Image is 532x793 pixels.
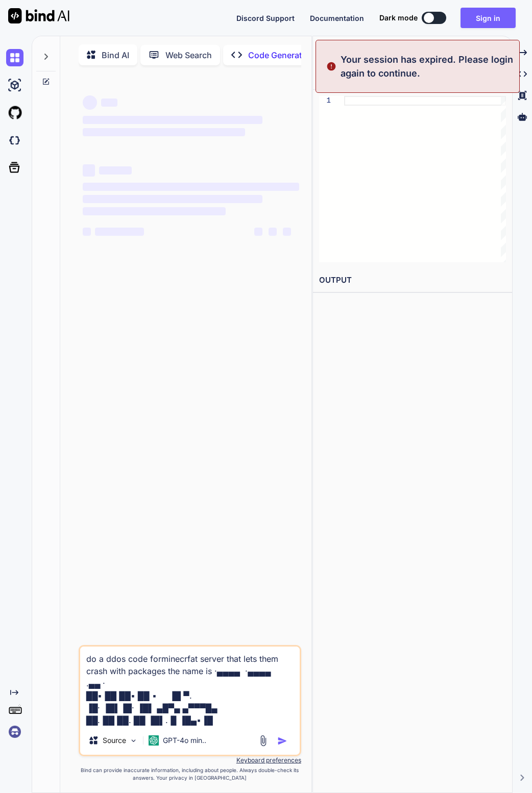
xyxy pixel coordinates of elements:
[319,96,331,106] div: 1
[83,207,226,215] span: ‌
[6,49,23,66] img: chat
[83,128,245,136] span: ‌
[6,723,23,740] img: signin
[102,49,129,61] p: Bind AI
[95,228,144,236] span: ‌
[248,49,310,61] p: Code Generator
[277,736,287,746] img: icon
[379,13,418,23] span: Dark mode
[8,8,69,23] img: Bind AI
[236,13,295,23] button: Discord Support
[103,735,126,746] p: Source
[129,736,138,745] img: Pick Models
[83,183,299,191] span: ‌
[310,14,364,22] span: Documentation
[83,164,95,177] span: ‌
[83,95,97,110] span: ‌
[83,195,262,203] span: ‌
[269,228,277,236] span: ‌
[80,647,300,726] textarea: do a ddos code forminecrfat server that lets them crash with packages the name is ·▄▄▄▄ ·▄▄▄▄ .▄▄...
[341,53,513,80] p: Your session has expired. Please login again to continue.
[79,756,301,764] p: Keyboard preferences
[83,116,262,124] span: ‌
[83,228,91,236] span: ‌
[310,13,364,23] button: Documentation
[101,98,117,107] span: ‌
[99,166,132,175] span: ‌
[163,735,206,746] p: GPT-4o min..
[236,14,295,22] span: Discord Support
[257,735,269,747] img: attachment
[254,228,262,236] span: ‌
[6,104,23,121] img: githubLight
[313,268,512,292] h2: OUTPUT
[6,77,23,94] img: ai-studio
[6,132,23,149] img: darkCloudIdeIcon
[165,49,212,61] p: Web Search
[79,766,301,782] p: Bind can provide inaccurate information, including about people. Always double-check its answers....
[461,8,516,28] button: Sign in
[283,228,291,236] span: ‌
[149,735,159,746] img: GPT-4o mini
[326,53,336,80] img: alert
